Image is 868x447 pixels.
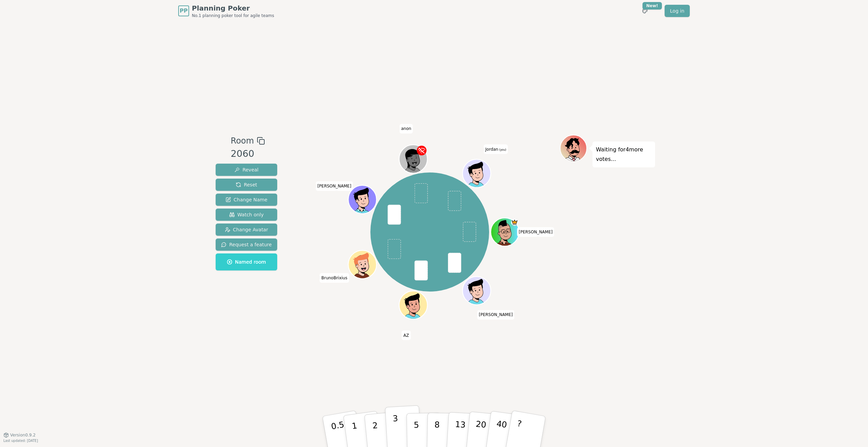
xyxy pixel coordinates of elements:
[216,223,277,236] button: Change Avatar
[216,253,277,270] button: Named room
[596,145,652,164] p: Waiting for 4 more votes...
[231,135,254,147] span: Room
[216,179,277,191] button: Reset
[226,196,267,203] span: Change Name
[221,241,272,248] span: Request a feature
[231,147,265,161] div: 2060
[3,439,38,443] span: Last updated: [DATE]
[511,219,518,226] span: Toce is the host
[639,5,651,17] button: New!
[463,160,490,187] button: Click to change your avatar
[227,259,266,265] span: Named room
[517,227,554,237] span: Click to change your name
[3,432,36,438] button: Version0.9.2
[216,194,277,206] button: Change Name
[484,144,508,154] span: Click to change your name
[229,211,264,218] span: Watch only
[216,209,277,221] button: Watch only
[216,164,277,176] button: Reveal
[642,2,662,10] div: New!
[477,310,515,319] span: Click to change your name
[665,5,690,17] a: Log in
[192,13,274,18] span: No.1 planning poker tool for agile teams
[216,238,277,251] button: Request a feature
[320,273,349,283] span: Click to change your name
[10,432,36,438] span: Version 0.9.2
[225,226,268,233] span: Change Avatar
[236,181,257,188] span: Reset
[316,181,353,191] span: Click to change your name
[180,7,187,15] span: PP
[498,148,506,151] span: (you)
[399,124,413,133] span: Click to change your name
[192,3,274,13] span: Planning Poker
[178,3,274,18] a: PPPlanning PokerNo.1 planning poker tool for agile teams
[402,330,411,340] span: Click to change your name
[234,166,258,173] span: Reveal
